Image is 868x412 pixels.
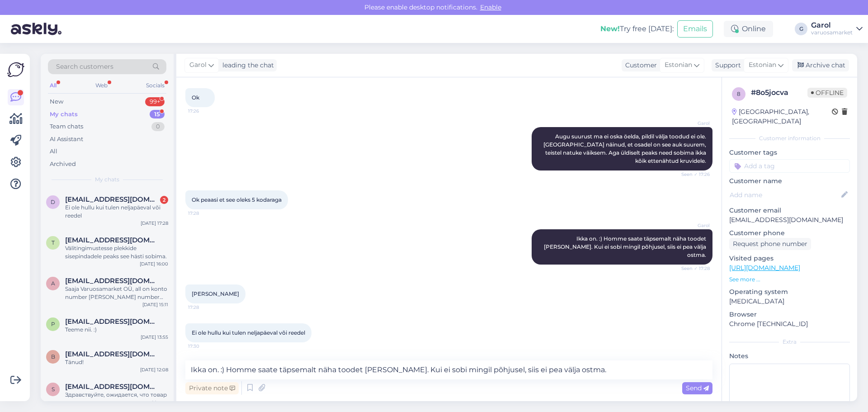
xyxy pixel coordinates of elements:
span: t.kaaver@meliorm.eu [65,236,159,244]
div: varuosamarket [811,29,853,36]
span: t [52,239,55,246]
div: Customer [622,61,657,70]
p: Customer name [729,176,850,186]
div: Archive chat [792,59,849,71]
span: [PERSON_NAME] [192,290,239,297]
a: [URL][DOMAIN_NAME] [729,264,800,272]
div: Saaja Varuosamarket OÜ, all on konto number [PERSON_NAME] number märkida selgitusse. [65,285,168,301]
span: Estonian [665,60,692,70]
div: [DATE] 12:08 [140,366,168,373]
div: leading the chat [219,61,274,70]
span: Ok [192,94,199,101]
p: Browser [729,310,850,319]
div: Extra [729,338,850,346]
span: Garol [676,120,710,127]
div: Socials [144,80,166,91]
img: Askly Logo [7,61,24,78]
p: [EMAIL_ADDRESS][DOMAIN_NAME] [729,215,850,225]
span: stsepkin2004@bk.ru [65,383,159,391]
span: pparmson@gmail.com [65,317,159,326]
div: Support [712,61,741,70]
div: G [795,23,807,35]
div: AI Assistant [50,135,83,144]
div: Web [94,80,109,91]
span: Garol [676,222,710,229]
div: [GEOGRAPHIC_DATA], [GEOGRAPHIC_DATA] [732,107,832,126]
p: Chrome [TECHNICAL_ID] [729,319,850,329]
span: Augu suurust ma ei oska öelda, pildil välja toodud ei ole. [GEOGRAPHIC_DATA] näinud, et osadel on... [543,133,708,164]
div: Private note [185,382,239,394]
input: Add name [730,190,840,200]
div: New [50,97,63,106]
div: 15 [150,110,165,119]
span: Ok peaasi et see oleks 5 kodaraga [192,196,282,203]
span: p [51,321,55,327]
span: Send [686,384,709,392]
div: Tänud! [65,358,168,366]
div: My chats [50,110,78,119]
p: See more ... [729,275,850,284]
div: [DATE] 16:00 [140,260,168,267]
button: Emails [677,20,713,38]
div: 0 [151,122,165,131]
div: Request phone number [729,238,811,250]
div: 99+ [145,97,165,106]
span: Ei ole hullu kui tulen neljapäeval või reedel [192,329,305,336]
div: Välitingimustesse plekkide sisepindadele peaks see hästi sobima. [65,244,168,260]
p: Operating system [729,287,850,297]
span: Offline [807,88,847,98]
span: 17:26 [188,108,222,114]
span: Estonian [749,60,776,70]
span: s [52,386,55,393]
div: # 8o5jocva [751,87,807,98]
div: [DATE] 17:28 [141,220,168,227]
span: 17:28 [188,210,222,217]
span: 17:30 [188,343,222,350]
div: Try free [DATE]: [600,24,674,34]
b: New! [600,24,620,33]
p: Visited pages [729,254,850,263]
div: Garol [811,22,853,29]
span: Garol [189,60,207,70]
div: 2 [160,196,168,204]
span: Enable [477,3,504,11]
span: bonsa555@hotmail.com [65,350,159,358]
p: Notes [729,351,850,361]
div: Team chats [50,122,83,131]
div: All [50,147,57,156]
p: Customer phone [729,228,850,238]
input: Add a tag [729,159,850,173]
p: [MEDICAL_DATA] [729,297,850,306]
div: Ei ole hullu kui tulen neljapäeval või reedel [65,204,168,220]
span: 8 [737,90,741,97]
div: [DATE] 15:11 [142,301,168,308]
div: [DATE] 13:55 [141,334,168,341]
span: a [51,280,55,287]
span: Ikka on. :) Homme saate täpsemalt näha toodet [PERSON_NAME]. Kui ei sobi mingil põhjusel, siis ei... [544,235,708,258]
span: D [51,199,55,205]
span: My chats [95,175,119,184]
div: Archived [50,160,76,169]
span: b [51,353,55,360]
p: Customer email [729,206,850,215]
div: Здравствуйте, ожидается, что товар скоро поступит на наш склад. На момент оформления заказа его н... [65,391,168,407]
div: Online [724,21,773,37]
p: Customer tags [729,148,850,157]
div: All [48,80,58,91]
span: Search customers [56,62,113,71]
a: Garolvaruosamarket [811,22,863,36]
div: Teeme nii. :) [65,326,168,334]
span: 17:28 [188,304,222,311]
div: Customer information [729,134,850,142]
span: Danila.tukov@gmail.com [65,195,159,204]
span: anks.anks.001@mail.ee [65,277,159,285]
span: Seen ✓ 17:26 [676,171,710,178]
span: Seen ✓ 17:28 [676,265,710,272]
